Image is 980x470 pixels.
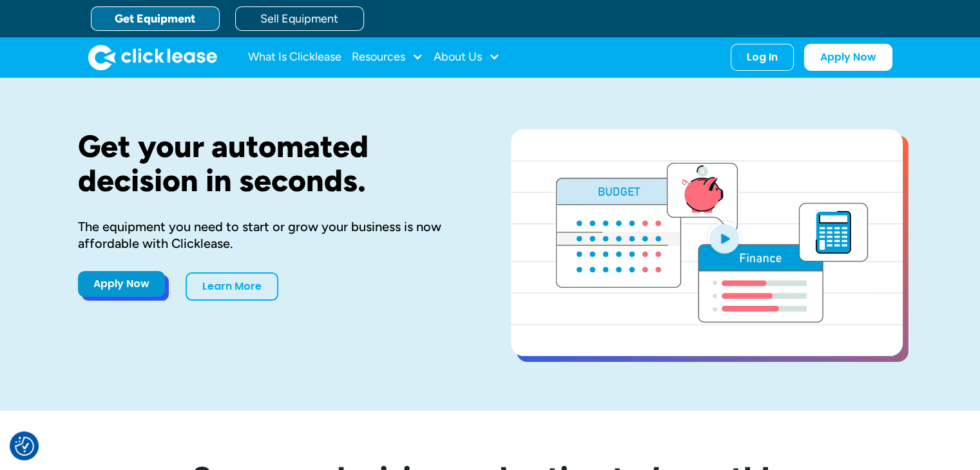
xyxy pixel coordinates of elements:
a: open lightbox [511,129,903,356]
a: Learn More [186,272,278,301]
div: Resources [352,44,423,70]
img: Revisit consent button [15,437,34,456]
h1: Get your automated decision in seconds. [78,129,470,198]
button: Consent Preferences [15,437,34,456]
img: Blue play button logo on a light blue circular background [707,220,742,256]
div: Log In [747,51,778,64]
a: Get Equipment [91,6,220,31]
a: home [88,44,217,70]
a: Sell Equipment [235,6,364,31]
div: About Us [434,44,500,70]
img: Clicklease logo [88,44,217,70]
a: What Is Clicklease [248,44,341,70]
a: Apply Now [804,44,892,71]
a: Apply Now [78,271,165,297]
div: The equipment you need to start or grow your business is now affordable with Clicklease. [78,218,470,252]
